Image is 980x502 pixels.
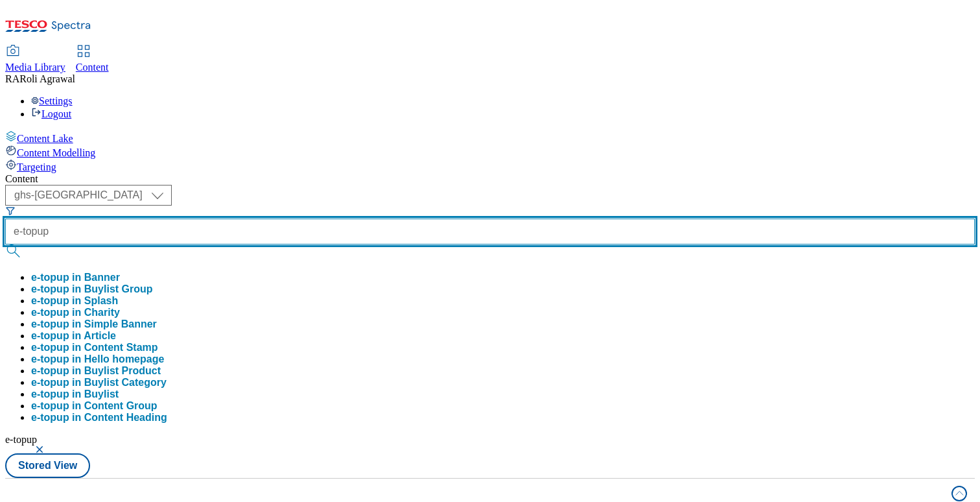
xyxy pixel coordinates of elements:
[76,62,109,73] span: Content
[31,388,119,400] button: e-topup in Buylist
[19,73,75,84] span: Roli Agrawal
[5,173,975,185] div: Content
[31,342,158,353] button: e-topup in Content Stamp
[84,377,167,388] span: Buylist Category
[5,159,975,173] a: Targeting
[5,434,37,445] span: e-topup
[31,108,71,119] a: Logout
[5,130,975,145] a: Content Lake
[5,453,90,478] button: Stored View
[17,147,95,158] span: Content Modelling
[31,307,120,318] button: e-topup in Charity
[5,219,975,245] input: Search
[31,283,153,295] div: e-topup in
[84,400,157,411] span: Content Group
[17,133,73,144] span: Content Lake
[31,330,116,342] div: e-topup in
[5,46,65,73] a: Media Library
[31,307,120,318] div: e-topup in
[84,330,116,341] span: Article
[17,161,56,173] span: Targeting
[31,400,157,412] button: e-topup in Content Group
[31,353,164,365] button: e-topup in Hello homepage
[84,283,153,294] span: Buylist Group
[31,377,167,388] button: e-topup in Buylist Category
[5,62,65,73] span: Media Library
[84,342,158,353] span: Content Stamp
[5,145,975,159] a: Content Modelling
[31,412,167,424] button: e-topup in Content Heading
[31,295,118,307] button: e-topup in Splash
[31,400,157,412] div: e-topup in
[84,307,120,318] span: Charity
[31,283,153,295] button: e-topup in Buylist Group
[76,46,109,73] a: Content
[31,365,161,377] button: e-topup in Buylist Product
[31,318,157,330] button: e-topup in Simple Banner
[5,73,19,84] span: RA
[5,206,16,216] svg: Search Filters
[31,377,167,388] div: e-topup in
[31,330,116,342] button: e-topup in Article
[31,342,158,353] div: e-topup in
[31,95,73,106] a: Settings
[31,272,120,283] button: e-topup in Banner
